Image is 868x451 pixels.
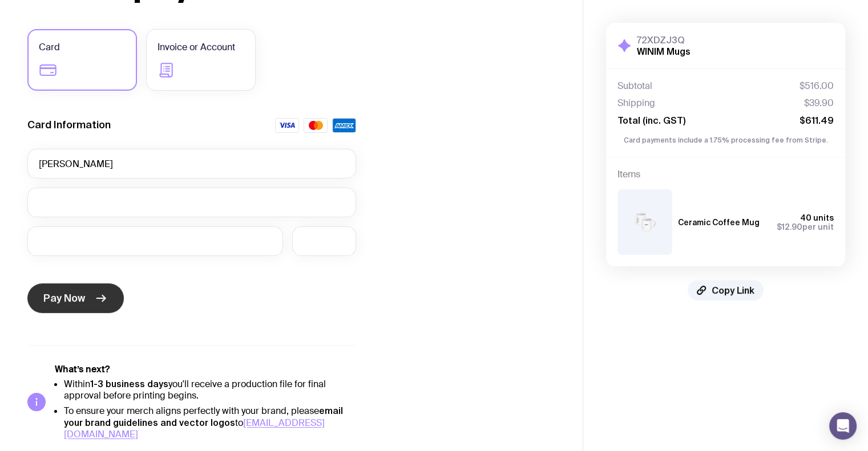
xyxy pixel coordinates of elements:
[800,80,834,92] span: $516.00
[777,222,834,231] span: per unit
[804,97,834,109] span: $39.90
[39,197,345,208] iframe: Secure card number input frame
[64,405,356,440] li: To ensure your merch aligns perfectly with your brand, please to
[678,218,760,227] h3: Ceramic Coffee Mug
[617,169,834,180] h4: Items
[39,40,60,54] span: Card
[712,285,754,296] span: Copy Link
[800,213,834,222] span: 40 units
[64,405,343,428] strong: email your brand guidelines and vector logos
[617,97,655,109] span: Shipping
[27,283,124,313] button: Pay Now
[800,115,834,126] span: $611.49
[617,135,834,145] p: Card payments include a 1.75% processing fee from Stripe.
[27,149,356,178] input: Full name
[27,118,111,132] label: Card Information
[158,40,235,54] span: Invoice or Account
[617,80,652,92] span: Subtotal
[637,46,691,57] h2: WINIM Mugs
[304,235,345,246] iframe: Secure CVC input frame
[777,222,802,231] span: $12.90
[617,115,685,126] span: Total (inc. GST)
[688,280,764,300] button: Copy Link
[829,412,857,440] div: Open Intercom Messenger
[90,379,168,389] strong: 1-3 business days
[39,235,272,246] iframe: Secure expiration date input frame
[637,34,691,46] h3: 72XDZJ3Q
[43,291,85,305] span: Pay Now
[64,417,325,440] a: [EMAIL_ADDRESS][DOMAIN_NAME]
[64,378,356,401] li: Within you'll receive a production file for final approval before printing begins.
[55,364,356,375] h5: What’s next?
